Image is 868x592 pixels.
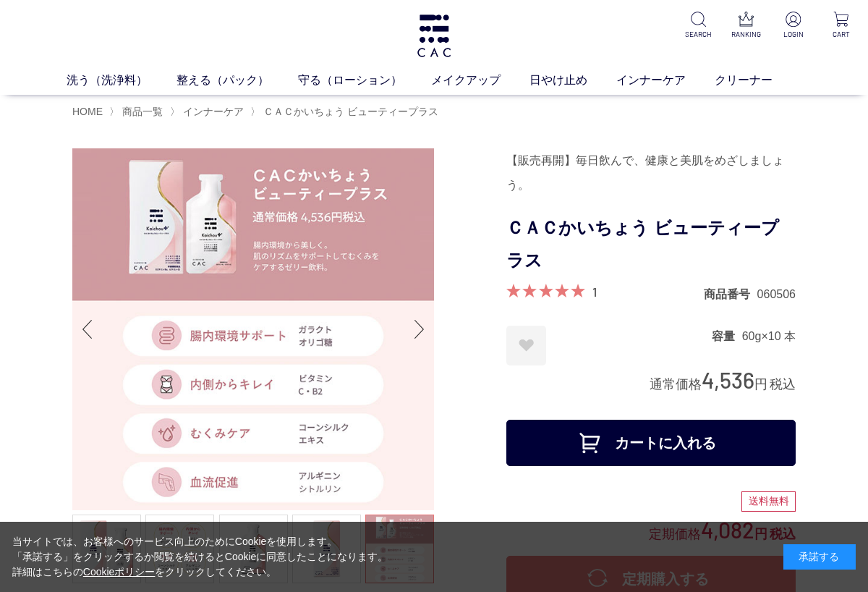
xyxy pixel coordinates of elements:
span: 4,082 [701,516,754,543]
dd: 060506 [757,287,796,302]
a: CART [826,12,856,40]
a: 整える（パック） [176,72,298,89]
dd: 60g×10 本 [742,329,796,344]
a: 商品一覧 [119,106,163,117]
dt: 容量 [712,329,742,344]
img: ＣＡＣかいちょう ビューティープラス [72,148,434,510]
a: LOGIN [778,12,809,40]
p: CART [826,29,856,40]
dt: 商品番号 [704,287,757,302]
div: 当サイトでは、お客様へのサービス向上のためにCookieを使用します。 「承諾する」をクリックするか閲覧を続けるとCookieに同意したことになります。 詳細はこちらの をクリックしてください。 [12,534,388,580]
a: お気に入りに登録する [506,326,546,365]
img: logo [415,14,453,57]
a: SEARCH [683,12,713,40]
span: 商品一覧 [122,106,163,117]
button: カートに入れる [506,420,796,466]
li: 〉 [250,105,442,119]
a: メイクアップ [431,72,529,89]
span: ＣＡＣかいちょう ビューティープラス [263,106,438,117]
span: 4,536 [702,366,754,393]
a: 洗う（洗浄料） [67,72,176,89]
a: HOME [72,106,103,117]
div: 【販売再開】毎日飲んで、健康と美肌をめざしましょう。 [506,148,796,198]
li: 〉 [170,105,247,119]
a: クリーナー [715,72,801,89]
a: 1 [592,284,597,300]
a: ＣＡＣかいちょう ビューティープラス [260,106,438,117]
h1: ＣＡＣかいちょう ビューティープラス [506,212,796,277]
span: 円 [754,377,767,392]
p: LOGIN [778,29,809,40]
p: SEARCH [683,29,713,40]
a: Cookieポリシー [83,566,156,578]
a: 守る（ローション） [298,72,431,89]
span: インナーケア [183,106,244,117]
a: RANKING [731,12,761,40]
div: 承諾する [783,544,856,570]
span: 税込 [770,377,796,392]
div: Next slide [405,300,434,358]
a: インナーケア [616,72,715,89]
p: RANKING [731,29,761,40]
div: 送料無料 [741,491,796,512]
a: 日やけ止め [529,72,616,89]
span: 通常価格 [650,377,702,392]
li: 〉 [109,105,166,119]
a: インナーケア [180,106,244,117]
div: Previous slide [72,300,101,358]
